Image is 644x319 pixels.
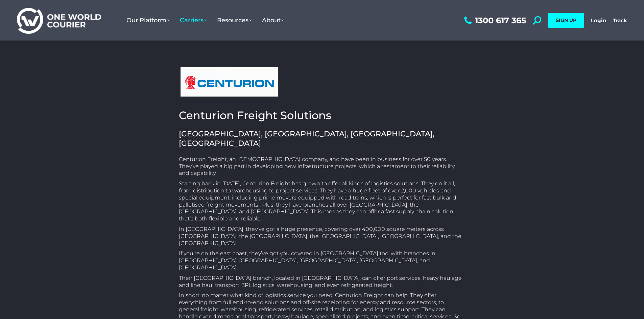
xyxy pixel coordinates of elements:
[548,13,584,28] a: SIGN UP
[179,275,466,289] p: Their [GEOGRAPHIC_DATA] branch, located in [GEOGRAPHIC_DATA], can offer port services, heavy haul...
[613,17,627,24] a: Track
[179,108,466,123] h2: Centurion Freight Solutions
[217,17,252,24] span: Resources
[17,7,101,34] img: One World Courier
[462,16,526,25] a: 1300 617 365
[179,156,466,177] p: Centurion Freight, an [DEMOGRAPHIC_DATA] company, and have been in business for over 50 years. Th...
[179,250,466,271] p: If you’re on the east coast, they’ve got you covered in [GEOGRAPHIC_DATA] too, with branches in [...
[180,17,207,24] span: Carriers
[262,17,284,24] span: About
[179,129,466,149] h2: [GEOGRAPHIC_DATA], [GEOGRAPHIC_DATA], [GEOGRAPHIC_DATA], [GEOGRAPHIC_DATA]
[179,226,466,247] p: In [GEOGRAPHIC_DATA], they’ve got a huge presence, covering over 400,000 square meters across [GE...
[257,10,289,31] a: About
[556,17,576,23] span: SIGN UP
[121,10,175,31] a: Our Platform
[175,10,212,31] a: Carriers
[126,17,170,24] span: Our Platform
[181,67,278,97] img: centurion freight transport logo
[179,180,466,222] p: Starting back in [DATE], Centurion Freight has grown to offer all kinds of logistics solutions. T...
[212,10,257,31] a: Resources
[591,17,606,24] a: Login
